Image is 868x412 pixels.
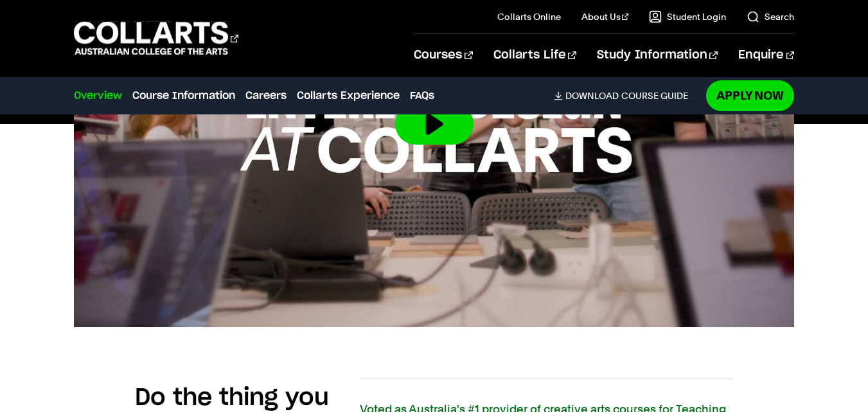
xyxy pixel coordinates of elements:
[738,34,794,76] a: Enquire
[74,20,238,57] div: Go to homepage
[132,88,235,103] a: Course Information
[706,80,794,111] a: Apply Now
[245,88,287,103] a: Careers
[410,88,434,103] a: FAQs
[554,90,698,102] a: DownloadCourse Guide
[414,34,472,76] a: Courses
[497,10,561,23] a: Collarts Online
[597,34,718,76] a: Study Information
[581,10,629,23] a: About Us
[565,90,619,102] span: Download
[297,88,400,103] a: Collarts Experience
[74,88,122,103] a: Overview
[747,10,794,23] a: Search
[649,10,726,23] a: Student Login
[493,34,576,76] a: Collarts Life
